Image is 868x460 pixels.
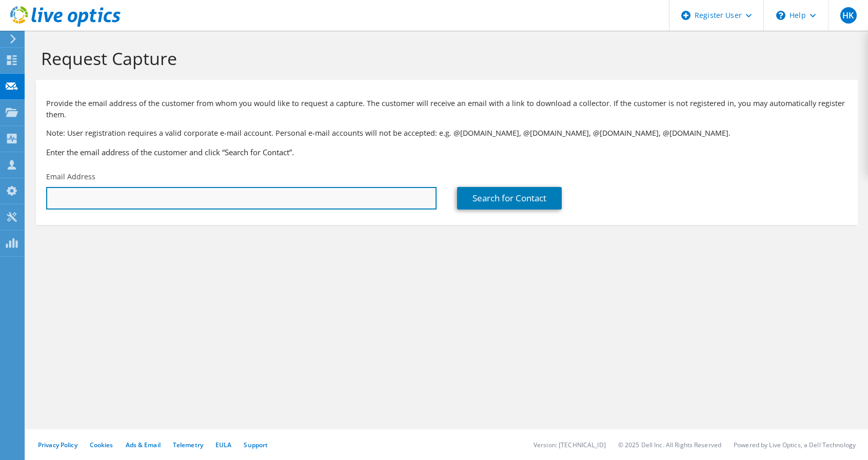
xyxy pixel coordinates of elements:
[46,172,95,182] label: Email Address
[215,441,231,449] a: EULA
[173,441,203,449] a: Telemetry
[534,441,606,449] li: Version: [TECHNICAL_ID]
[244,441,268,449] a: Support
[457,187,562,210] a: Search for Contact
[41,48,847,69] h1: Request Capture
[90,441,113,449] a: Cookies
[46,98,847,120] p: Provide the email address of the customer from whom you would like to request a capture. The cust...
[46,128,847,139] p: Note: User registration requires a valid corporate e-mail account. Personal e-mail accounts will ...
[776,11,785,20] svg: \n
[46,147,847,158] h3: Enter the email address of the customer and click “Search for Contact”.
[618,441,721,449] li: © 2025 Dell Inc. All Rights Reserved
[126,441,161,449] a: Ads & Email
[840,7,857,24] span: HK
[734,441,856,449] li: Powered by Live Optics, a Dell Technology
[38,441,77,449] a: Privacy Policy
